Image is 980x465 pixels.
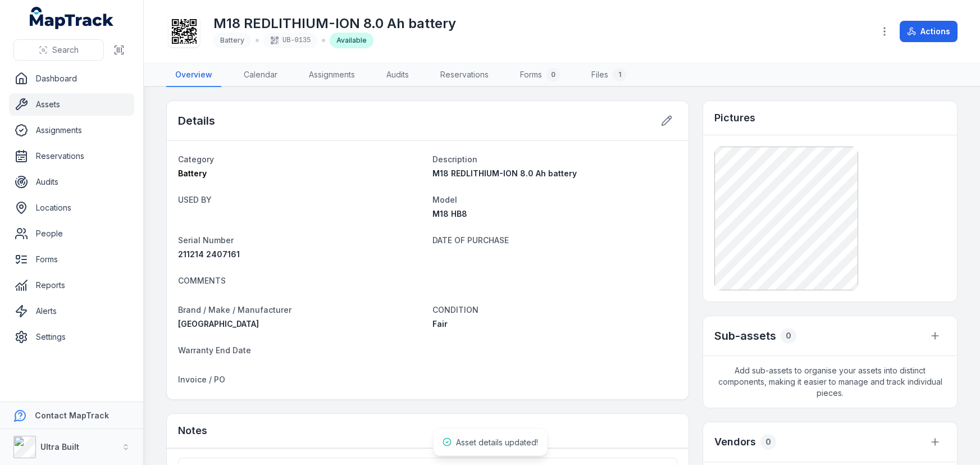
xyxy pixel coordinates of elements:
[432,209,467,218] span: M18 HB8
[456,437,538,447] span: Asset details updated!
[9,300,134,322] a: Alerts
[582,63,635,87] a: Files1
[9,171,134,193] a: Audits
[432,195,457,204] span: Model
[178,113,215,129] h2: Details
[546,68,560,81] div: 0
[220,36,244,44] span: Battery
[432,305,478,314] span: CONDITION
[431,63,498,87] a: Reservations
[330,33,373,48] div: Available
[178,305,291,314] span: Brand / Make / Manufacturer
[178,423,207,439] h3: Notes
[9,222,134,245] a: People
[9,93,134,116] a: Assets
[178,154,214,164] span: Category
[9,248,134,271] a: Forms
[178,375,225,384] span: Invoice / PO
[235,63,286,87] a: Calendar
[714,434,756,450] h3: Vendors
[178,319,259,329] span: [GEOGRAPHIC_DATA]
[9,145,134,167] a: Reservations
[178,249,240,259] span: 211214 2407161
[9,326,134,348] a: Settings
[432,154,477,164] span: Description
[9,67,134,90] a: Dashboard
[35,411,109,420] strong: Contact MapTrack
[760,434,776,450] div: 0
[432,319,448,329] span: Fair
[377,63,418,87] a: Audits
[30,7,114,29] a: MapTrack
[178,195,212,204] span: USED BY
[178,276,226,285] span: COMMENTS
[9,197,134,219] a: Locations
[13,39,104,61] button: Search
[213,15,456,33] h1: M18 REDLITHIUM-ION 8.0 Ah battery
[178,235,234,245] span: Serial Number
[40,442,79,452] strong: Ultra Built
[432,235,509,245] span: DATE OF PURCHASE
[613,68,626,81] div: 1
[781,328,796,344] div: 0
[300,63,364,87] a: Assignments
[166,63,221,87] a: Overview
[9,274,134,297] a: Reports
[178,345,251,355] span: Warranty End Date
[52,44,79,56] span: Search
[900,21,958,42] button: Actions
[178,168,207,178] span: Battery
[714,110,755,126] h3: Pictures
[263,33,317,48] div: UB-0135
[9,119,134,142] a: Assignments
[432,168,577,178] span: M18 REDLITHIUM-ION 8.0 Ah battery
[511,63,569,87] a: Forms0
[703,356,957,408] span: Add sub-assets to organise your assets into distinct components, making it easier to manage and t...
[714,328,776,344] h2: Sub-assets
